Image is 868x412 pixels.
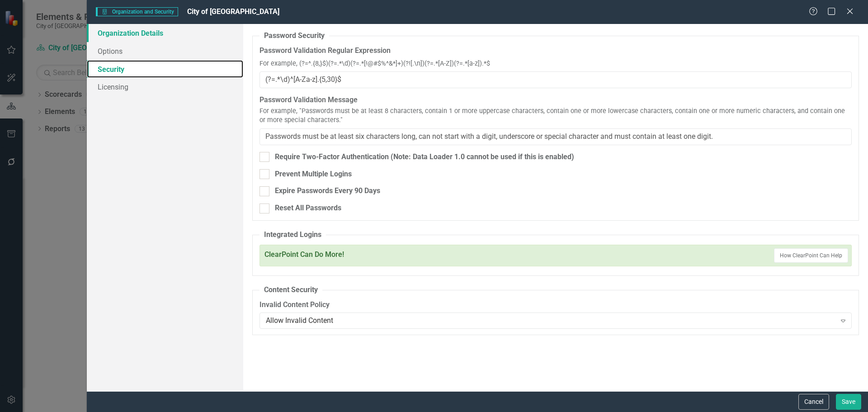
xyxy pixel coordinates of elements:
[96,7,178,16] span: Organization and Security
[259,230,326,240] legend: Integrated Logins
[275,186,380,196] div: Expire Passwords Every 90 Days
[836,394,861,410] button: Save
[187,7,279,16] span: City of [GEOGRAPHIC_DATA]
[259,46,852,56] label: Password Validation Regular Expression
[259,31,329,41] legend: Password Security
[87,42,243,60] a: Options
[259,95,852,105] label: Password Validation Message
[275,203,341,213] div: Reset All Passwords
[774,248,848,263] button: How ClearPoint Can Help
[87,60,243,78] a: Security
[275,169,352,180] div: Prevent Multiple Logins
[87,78,243,96] a: Licensing
[87,24,243,42] a: Organization Details
[259,107,852,125] span: For example, "Passwords must be at least 8 characters, contain 1 or more uppercase characters, co...
[798,394,829,410] button: Cancel
[264,250,344,261] div: ClearPoint Can Do More!
[266,315,836,326] div: Allow Invalid Content
[275,152,574,162] div: Require Two-Factor Authentication (Note: Data Loader 1.0 cannot be used if this is enabled)
[259,300,852,310] label: Invalid Content Policy
[259,59,490,69] span: For example, (?=^.{8,}$)(?=.*\d)(?=.*[!@#$%^&*]+)(?![.\n])(?=.*[A-Z])(?=.*[a-z]).*$
[259,285,322,295] legend: Content Security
